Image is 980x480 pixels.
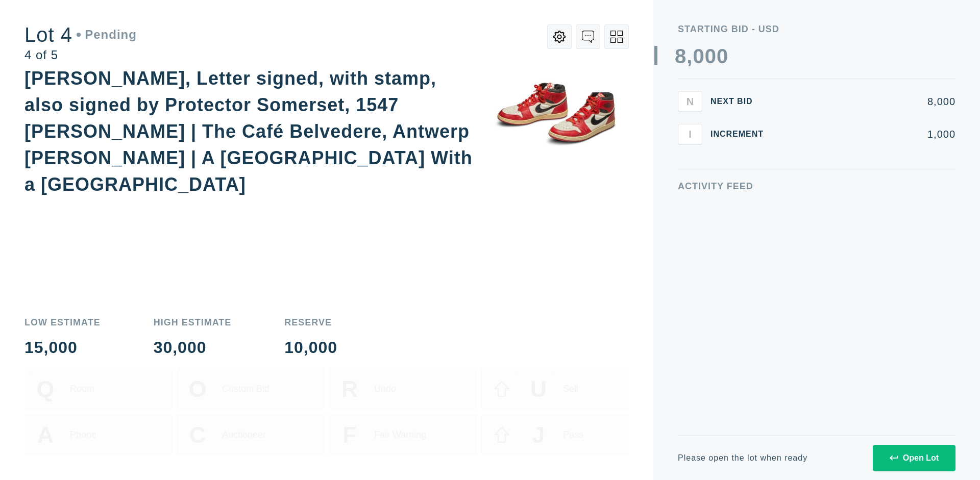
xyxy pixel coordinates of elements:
div: Pending [77,29,137,41]
div: 30,000 [154,339,232,356]
div: Next Bid [710,97,772,106]
div: 0 [693,46,704,66]
div: 0 [717,46,728,66]
div: Starting Bid - USD [678,24,955,34]
button: Open Lot [873,445,955,471]
span: N [687,95,694,107]
div: [PERSON_NAME], Letter signed, with stamp, also signed by Protector Somerset, 1547 [PERSON_NAME] |... [24,68,473,195]
button: I [678,124,702,144]
div: Activity Feed [678,182,955,191]
button: N [678,91,702,112]
div: Low Estimate [24,318,101,327]
div: 15,000 [24,339,101,356]
div: Open Lot [890,453,939,463]
div: 0 [705,46,717,66]
div: Increment [710,130,772,138]
span: I [689,128,692,140]
div: 8,000 [780,96,955,107]
div: 10,000 [284,339,337,356]
div: 1,000 [780,129,955,139]
div: , [687,46,693,250]
div: 8 [675,46,687,66]
div: High Estimate [154,318,232,327]
div: 4 of 5 [24,49,137,61]
div: Lot 4 [24,24,137,45]
div: Reserve [284,318,337,327]
div: Please open the lot when ready [678,454,807,462]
